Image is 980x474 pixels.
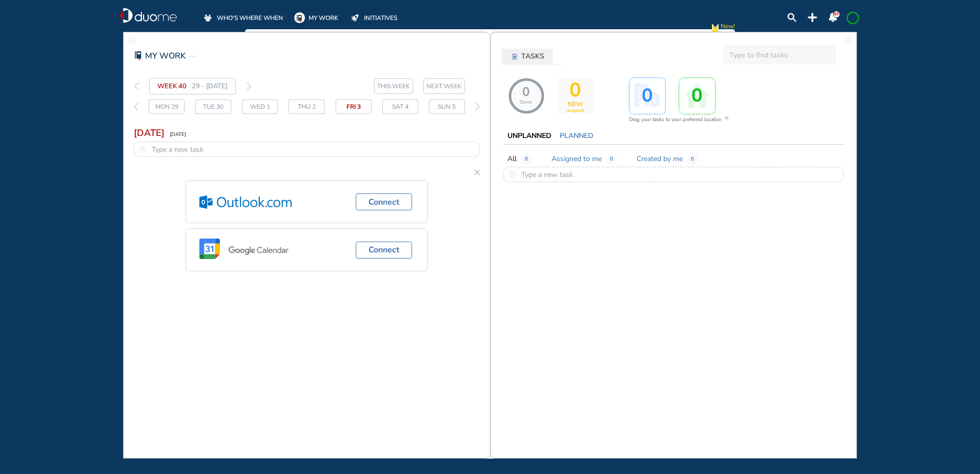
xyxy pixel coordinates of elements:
img: round_unchecked.fea2151d.svg [509,171,516,178]
img: mywork-red-on.755fc005.svg [134,51,142,60]
button: PLANNED [556,130,598,142]
div: activity-box [557,78,593,114]
button: this-week [374,78,413,94]
img: thin-left-arrow-grey.f0cbfd8f.svg [134,82,139,90]
img: thin-right-arrow-grey.874f3e01.svg [475,103,480,111]
span: Connect [369,244,399,256]
button: Connect [356,242,412,259]
button: tasks-icon-6184adTASKS [502,49,553,64]
div: activity-box [629,77,666,114]
div: round_unchecked [509,171,516,178]
button: Connect [356,193,412,210]
img: round_unchecked.fea2151d.svg [139,146,147,153]
span: MY WORK [309,13,338,23]
div: search-lens [787,13,797,22]
a: INITIATIVES [350,12,397,23]
img: new-notification.cd065810.svg [710,21,721,37]
span: WHO'S WHERE WHEN [217,13,283,23]
div: thin-left-arrow-grey [134,100,138,114]
span: TASKS [521,51,544,62]
span: All [507,154,517,164]
div: thin-left-arrow-grey [134,78,139,94]
div: duome-logo-whitelogo [120,8,177,23]
div: tasks-icon-6184ad [511,53,519,61]
span: Created by me [637,154,683,164]
div: notification-panel-on [828,13,838,22]
img: duome-logo-whitelogo.b0ca3abf.svg [120,8,177,23]
a: WHO'S WHERE WHEN [202,12,283,23]
div: cross-thin [469,165,485,180]
div: initiatives-off [350,12,360,23]
span: assigned [567,108,584,113]
div: mywork-red-on [134,51,142,60]
img: thin-left-arrow-grey.f0cbfd8f.svg [134,103,138,111]
img: cross-bg.b2a90242.svg [723,114,730,122]
button: All [503,152,521,166]
div: google [199,239,296,261]
img: google.ed9f6f52.svg [199,239,296,261]
span: INITIATIVES [364,13,397,23]
span: MY WORK [145,50,186,62]
span: [DATE] [170,128,186,141]
div: plus-topbar [808,13,817,22]
div: cross-bg [723,114,730,122]
img: mywork-on.5af487f3.svg [294,12,305,23]
span: 97 [834,11,839,17]
span: [DATE] [134,127,165,139]
button: Assigned to me [547,152,606,166]
div: fullwidthpage [844,36,852,45]
img: fullwidthpage.7645317a.svg [844,36,852,45]
img: thin-right-arrow-grey.874f3e01.svg [247,82,251,90]
div: task-ellipse [190,50,196,63]
img: initiatives-off.b77ef7b9.svg [351,14,359,22]
button: next-week [423,78,465,94]
div: thin-right-arrow-grey [246,78,251,94]
div: round_unchecked [139,146,147,153]
span: PLANNED [560,131,594,141]
div: activity-box [679,77,716,114]
span: THIS WEEK [377,81,410,91]
img: task-ellipse.fef7074b.svg [190,50,196,63]
span: UNPLANNED [507,131,552,141]
span: 0 [606,153,617,165]
img: cross-thin.6f54a4cd.svg [475,170,480,175]
img: search-lens.23226280.svg [787,13,797,22]
img: notification-panel-on.a48c1939.svg [828,13,838,22]
span: New! [721,21,735,37]
img: fullwidthpage.7645317a.svg [128,36,136,45]
img: whoswherewhen-off.a3085474.svg [204,14,212,22]
span: 0 [687,153,698,165]
a: MY WORK [294,12,338,23]
span: Connect [369,196,399,208]
img: outlook.05b6f53f.svg [199,195,292,209]
div: new-notification [710,21,721,37]
span: 0 [568,79,583,108]
span: Done [520,100,532,106]
div: NaN% 0/0 [508,78,544,114]
img: plus-topbar.b126d2c6.svg [808,13,817,22]
button: UNPLANNED [503,130,556,142]
div: whoswherewhen-off [202,12,213,23]
span: 0 [521,153,532,165]
span: 29 - [DATE] [192,80,228,92]
span: NEXT WEEK [426,81,462,91]
span: Drag your tasks to your preferred location [629,114,722,125]
div: thin-right-arrow-grey [475,100,480,114]
input: Type to find tasks [723,45,836,65]
span: NEW [568,101,583,108]
a: duome-logo-whitelogologo-notext [120,8,177,23]
button: Created by me [632,152,687,166]
span: 0 [511,85,541,105]
span: Assigned to me [552,154,602,164]
div: mywork-on [294,12,305,23]
div: fullwidthpage [128,36,136,45]
span: WEEK 40 [157,80,187,92]
div: outlook [199,195,292,209]
img: tasks-icon-6184ad.77ad149c.svg [512,53,517,60]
